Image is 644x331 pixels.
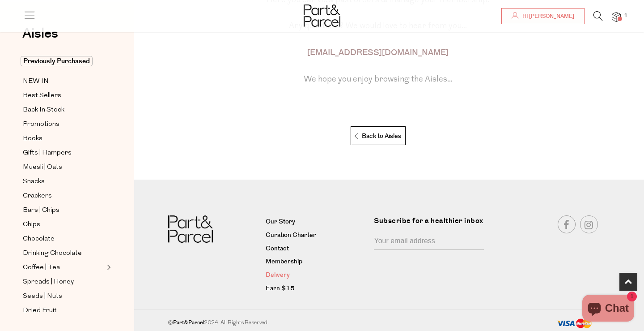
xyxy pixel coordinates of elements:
[23,248,104,259] a: Drinking Chocolate
[23,90,104,101] a: Best Sellers
[23,248,82,259] span: Drinking Chocolate
[23,219,40,230] span: Chips
[23,191,52,202] span: Crackers
[23,262,60,273] span: Coffee | Tea
[23,162,104,173] a: Muesli | Oats
[23,147,104,159] a: Gifts | Hampers
[150,318,497,327] div: © 2024. All Rights Reserved.
[23,162,62,173] span: Muesli | Oats
[266,257,368,267] a: Membership
[23,291,104,302] a: Seeds | Nuts
[23,119,59,130] span: Promotions
[150,73,606,86] p: We hope you enjoy browsing the Aisles...
[612,12,621,21] a: 1
[374,233,484,250] input: Your email address
[622,12,630,20] span: 1
[353,127,401,146] p: Back to Aisles
[501,8,585,24] a: Hi [PERSON_NAME]
[23,133,42,144] span: Books
[23,76,49,87] span: NEW IN
[23,276,104,288] a: Spreads | Honey
[23,105,64,116] span: Back In Stock
[22,24,58,43] span: Aisles
[23,205,59,216] span: Bars | Chips
[22,27,58,49] a: Aisles
[304,4,340,27] img: Part&Parcel
[23,219,104,230] a: Chips
[23,205,104,216] a: Bars | Chips
[23,90,61,101] span: Best Sellers
[520,13,574,20] span: Hi [PERSON_NAME]
[23,291,62,302] span: Seeds | Nuts
[23,176,45,187] span: Snacks
[23,119,104,130] a: Promotions
[266,244,368,254] a: Contact
[23,233,104,245] a: Chocolate
[23,133,104,144] a: Books
[266,270,368,281] a: Delivery
[23,277,74,288] span: Spreads | Honey
[266,284,368,294] a: Earn $15
[374,215,489,233] label: Subscribe for a healthier inbox
[173,319,204,327] b: Part&Parcel
[23,56,104,67] a: Previously Purchased
[556,318,592,329] img: payment-methods.png
[351,126,406,145] a: Back to Aisles
[23,305,104,316] a: Dried Fruit
[23,190,104,202] a: Crackers
[168,215,213,243] img: Part&Parcel
[23,176,104,187] a: Snacks
[23,148,72,159] span: Gifts | Hampers
[23,262,104,273] a: Coffee | Tea
[23,76,104,87] a: NEW IN
[266,230,368,241] a: Curation Charter
[23,234,55,245] span: Chocolate
[105,262,111,273] button: Expand/Collapse Coffee | Tea
[21,56,93,66] span: Previously Purchased
[266,217,368,228] a: Our Story
[580,295,637,324] inbox-online-store-chat: Shopify online store chat
[23,305,57,316] span: Dried Fruit
[307,47,449,59] a: [EMAIL_ADDRESS][DOMAIN_NAME]
[23,104,104,116] a: Back In Stock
